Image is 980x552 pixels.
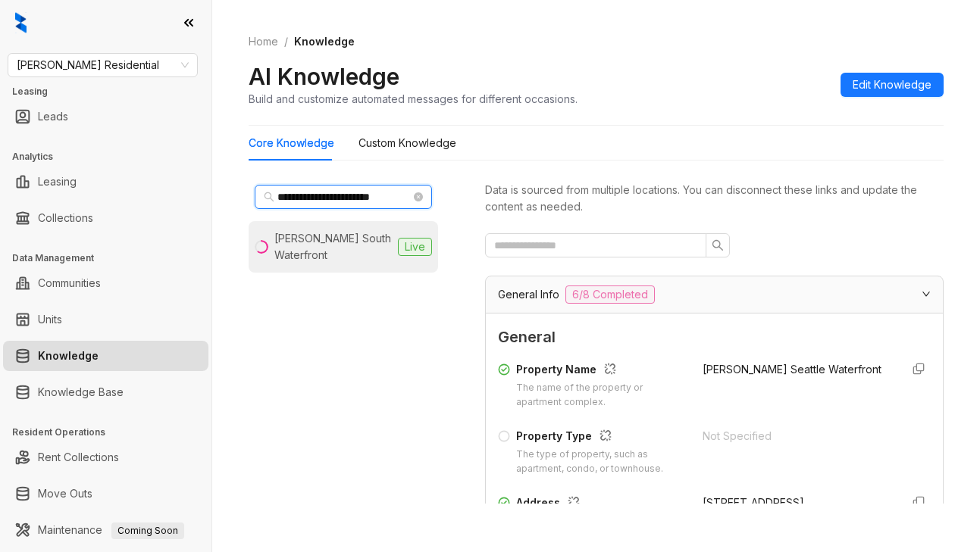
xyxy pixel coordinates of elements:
li: Leads [3,101,208,132]
div: Address [516,494,684,514]
li: Move Outs [3,479,208,509]
h3: Resident Operations [12,426,211,439]
span: General Info [498,286,559,303]
span: close-circle [414,192,423,201]
div: Property Name [516,361,684,381]
div: The type of property, such as apartment, condo, or townhouse. [516,448,684,476]
a: Rent Collections [38,442,119,472]
a: Home [246,33,281,50]
div: Not Specified [703,428,889,444]
a: Collections [38,203,93,233]
span: search [712,239,724,251]
div: Core Knowledge [249,135,334,151]
li: Communities [3,268,208,298]
span: [PERSON_NAME] Seattle Waterfront [703,363,881,376]
a: Move Outs [38,479,92,509]
span: Coming Soon [111,522,184,539]
li: Maintenance [3,515,208,545]
a: Leasing [38,167,77,197]
li: Units [3,304,208,335]
span: search [264,192,274,202]
div: Custom Knowledge [358,135,456,151]
li: / [284,33,288,50]
img: logo [15,12,27,33]
a: Communities [38,268,101,298]
li: Rent Collections [3,442,208,472]
div: General Info6/8 Completed [486,276,943,313]
h3: Data Management [12,251,211,265]
h2: AI Knowledge [249,62,399,91]
span: expanded [922,289,931,298]
span: Knowledge [294,35,355,48]
a: Knowledge Base [38,377,124,407]
div: The name of the property or apartment complex. [516,381,684,410]
li: Leasing [3,167,208,197]
span: Edit Knowledge [853,76,931,93]
div: Build and customize automated messages for different occasions. [249,91,578,107]
span: General [498,326,931,349]
a: Leads [38,101,68,132]
h3: Analytics [12,150,211,164]
a: Units [38,304,62,335]
a: Knowledge [38,341,99,371]
li: Knowledge [3,341,208,371]
span: Griffis Residential [17,54,189,76]
div: [PERSON_NAME] South Waterfront [274,230,392,264]
span: 6/8 Completed [565,285,655,304]
div: [STREET_ADDRESS] [703,494,889,511]
li: Collections [3,203,208,233]
div: Property Type [516,428,684,448]
button: Edit Knowledge [841,73,944,97]
li: Knowledge Base [3,377,208,407]
span: Live [398,238,432,256]
div: Data is sourced from multiple locations. You can disconnect these links and update the content as... [485,182,944,215]
h3: Leasing [12,85,211,98]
